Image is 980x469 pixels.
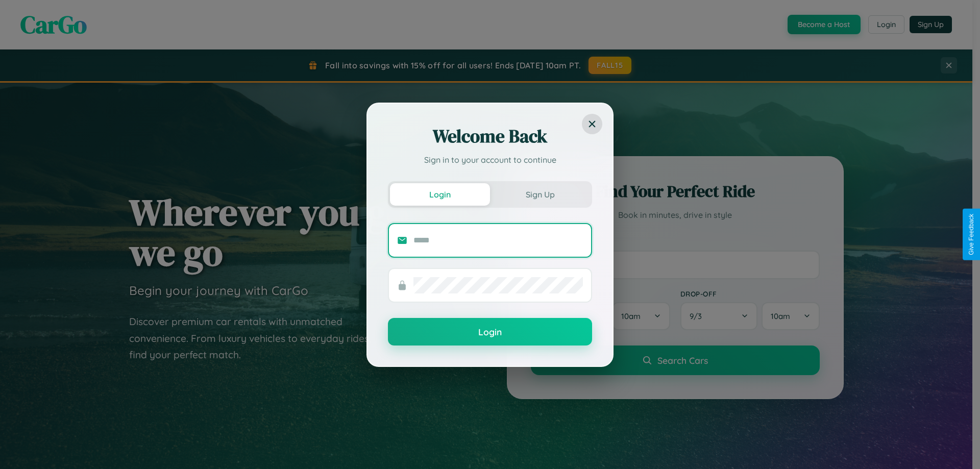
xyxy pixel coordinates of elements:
[388,154,592,166] p: Sign in to your account to continue
[490,183,590,206] button: Sign Up
[390,183,490,206] button: Login
[388,124,592,149] h2: Welcome Back
[968,214,975,255] div: Give Feedback
[388,318,592,345] button: Login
